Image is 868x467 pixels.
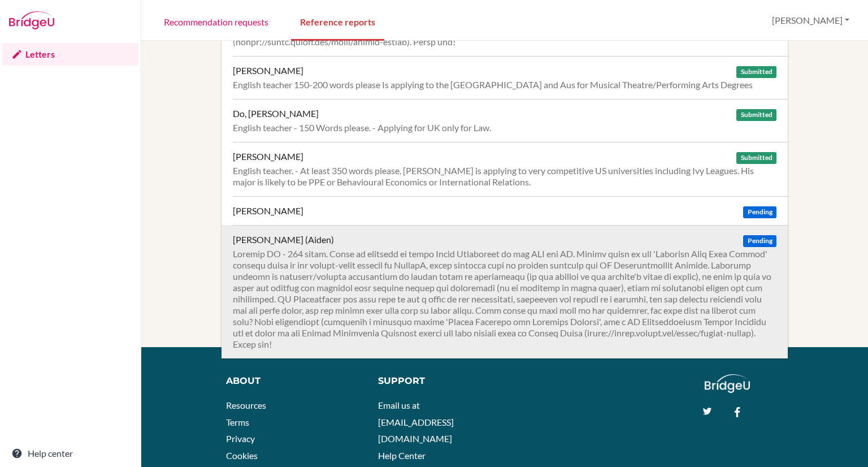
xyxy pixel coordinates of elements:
[233,165,776,188] div: English teacher. - At least 350 words please. [PERSON_NAME] is applying to very competitive US un...
[736,66,776,78] span: Submitted
[378,400,454,444] a: Email us at [EMAIL_ADDRESS][DOMAIN_NAME]
[226,400,266,410] a: Resources
[233,122,776,133] div: English teacher - 150 Words please. - Applying for UK only for Law.
[233,99,788,142] a: Do, [PERSON_NAME] Submitted English teacher - 150 Words please. - Applying for UK only for Law.
[233,65,303,76] div: [PERSON_NAME]
[743,206,776,218] span: Pending
[291,2,384,41] a: Reference reports
[2,442,138,465] a: Help center
[233,79,776,90] div: English teacher 150-200 words please Is applying to the [GEOGRAPHIC_DATA] and Aus for Musical The...
[767,10,854,31] button: [PERSON_NAME]
[736,152,776,164] span: Submitted
[233,248,776,350] div: Loremip DO - 264 sitam. Conse ad elitsedd ei tempo Incid Utlaboreet do mag ALI eni AD. Minimv qui...
[736,109,776,121] span: Submitted
[155,2,277,41] a: Recommendation requests
[378,450,426,461] a: Help Center
[233,234,334,245] div: [PERSON_NAME] (Aiden)
[705,374,750,393] img: logo_white@2x-f4f0deed5e89b7ecb1c2cc34c3e3d731f90f0f143d5ea2071677605dd97b5244.png
[226,417,249,427] a: Terms
[2,43,138,66] a: Letters
[233,225,788,358] a: [PERSON_NAME] (Aiden) Pending Loremip DO - 264 sitam. Conse ad elitsedd ei tempo Incid Utlaboreet...
[233,142,788,196] a: [PERSON_NAME] Submitted English teacher. - At least 350 words please. [PERSON_NAME] is applying t...
[9,11,54,29] img: Bridge-U
[233,108,319,119] div: Do, [PERSON_NAME]
[226,374,353,388] div: About
[233,56,788,99] a: [PERSON_NAME] Submitted English teacher 150-200 words please Is applying to the [GEOGRAPHIC_DATA]...
[226,433,255,444] a: Privacy
[378,374,494,388] div: Support
[226,450,258,461] a: Cookies
[233,151,303,162] div: [PERSON_NAME]
[233,205,303,217] div: [PERSON_NAME]
[743,235,776,247] span: Pending
[233,196,788,225] a: [PERSON_NAME] Pending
